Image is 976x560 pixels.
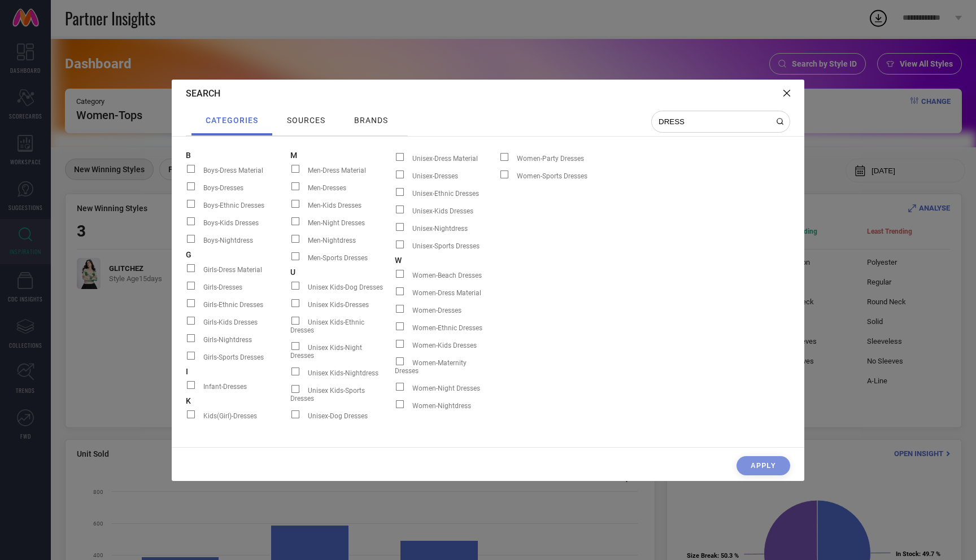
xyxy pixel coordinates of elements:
span: Men-Nightdress [308,237,356,244]
span: Women-Maternity Dresses [395,359,467,375]
span: Boys-Nightdress [203,237,253,244]
span: I [186,367,290,376]
span: Unisex Kids-Sports Dresses [290,387,365,403]
span: M [290,151,395,160]
span: Girls-Nightdress [203,336,252,344]
span: Unisex Kids-Nightdress [308,369,378,377]
span: Kids(Girl)-Dresses [203,412,257,420]
span: Women-Sports Dresses [517,172,587,180]
span: Unisex Kids-Dog Dresses [308,283,383,291]
span: W [395,256,499,265]
span: Unisex-Sports Dresses [412,242,480,250]
span: categories [206,116,258,125]
span: Unisex-Dresses [412,172,458,180]
span: Infant-Dresses [203,383,247,391]
span: Women-Nightdress [412,402,471,410]
span: Men-Kids Dresses [308,202,361,209]
span: Women-Kids Dresses [412,342,477,349]
span: Girls-Ethnic Dresses [203,301,263,309]
span: Unisex-Dog Dresses [308,412,368,420]
span: Women-Dresses [412,307,461,314]
span: Unisex-Dress Material [412,155,478,163]
span: Girls-Dresses [203,283,242,291]
input: Search categories [657,117,770,126]
span: Unisex Kids-Night Dresses [290,344,362,360]
span: Men-Night Dresses [308,219,365,227]
span: Women-Party Dresses [517,155,584,163]
span: Girls-Dress Material [203,266,262,274]
span: Women-Night Dresses [412,384,480,392]
span: Unisex-Ethnic Dresses [412,190,479,198]
span: Men-Sports Dresses [308,254,368,262]
span: brands [354,116,388,125]
span: Men-Dresses [308,184,346,192]
span: sources [287,116,325,125]
span: Boys-Dresses [203,184,243,192]
span: Search [186,88,220,99]
span: Girls-Sports Dresses [203,353,264,361]
span: Women-Beach Dresses [412,272,482,279]
span: Girls-Kids Dresses [203,318,258,326]
span: Unisex Kids-Dresses [308,301,369,309]
span: B [186,151,290,160]
span: Women-Dress Material [412,289,481,297]
span: K [186,396,290,405]
span: Women-Ethnic Dresses [412,324,482,332]
span: Unisex-Kids Dresses [412,207,473,215]
span: Boys-Kids Dresses [203,219,259,227]
span: G [186,250,290,259]
span: Unisex Kids-Ethnic Dresses [290,318,364,334]
span: U [290,268,395,277]
span: Boys-Ethnic Dresses [203,202,264,209]
span: Unisex-Nightdress [412,225,468,233]
span: Boys-Dress Material [203,167,263,174]
span: Men-Dress Material [308,167,366,174]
